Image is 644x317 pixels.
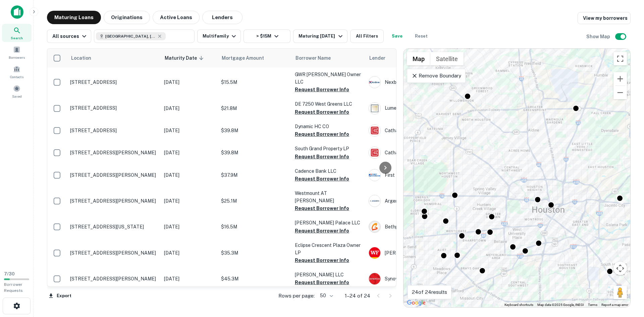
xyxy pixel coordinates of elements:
[295,219,362,226] p: [PERSON_NAME] Palace LLC
[221,105,288,112] p: $21.8M
[164,223,214,230] p: [DATE]
[221,171,288,179] p: $37.9M
[613,52,627,65] button: Toggle fullscreen view
[295,86,349,94] button: Request Borrower Info
[295,190,362,204] p: Westmount AT [PERSON_NAME]
[350,30,384,43] button: All Filters
[70,198,157,204] p: [STREET_ADDRESS][PERSON_NAME]
[222,54,273,62] span: Mortgage Amount
[164,78,214,86] p: [DATE]
[578,12,631,24] a: View my borrowers
[105,33,156,39] span: [GEOGRAPHIC_DATA], [GEOGRAPHIC_DATA], [GEOGRAPHIC_DATA]
[430,52,464,65] button: Show satellite imagery
[613,72,627,86] button: Zoom in
[47,11,101,24] button: Maturing Loans
[345,292,370,300] p: 1–24 of 24
[369,221,469,233] div: Bethpage Federal Credit Union
[296,54,331,62] span: Borrower Name
[278,292,315,300] p: Rows per page:
[221,149,288,156] p: $39.8M
[369,247,469,259] div: [PERSON_NAME] Fargo
[411,72,461,80] p: Remove Boundary
[2,24,32,42] a: Search
[295,130,349,138] button: Request Borrower Info
[47,30,91,43] button: All sources
[407,52,430,65] button: Show street map
[369,195,469,207] div: Argentic Investment Management LLC
[601,303,628,307] a: Report a map error
[369,169,469,181] div: First Horizon Bank
[70,224,157,230] p: [STREET_ADDRESS][US_STATE]
[221,275,288,282] p: $45.3M
[295,71,362,86] p: GWR [PERSON_NAME] Owner LLC
[613,262,627,275] button: Map camera controls
[412,288,447,296] p: 24 of 24 results
[9,55,25,60] span: Borrowers
[369,76,380,88] img: picture
[369,247,380,259] img: picture
[295,227,349,235] button: Request Borrower Info
[295,204,349,212] button: Request Borrower Info
[295,153,349,161] button: Request Borrower Info
[386,30,408,43] button: Save your search to get updates of matches that match your search criteria.
[71,54,91,62] span: Location
[405,299,427,307] a: Open this area in Google Maps (opens a new window)
[295,123,362,130] p: Dynamic HC CO
[365,49,473,67] th: Lender
[11,35,23,41] span: Search
[369,103,380,114] img: picture
[221,197,288,205] p: $25.1M
[67,49,161,67] th: Location
[295,271,362,278] p: [PERSON_NAME] LLC
[12,94,22,99] span: Saved
[164,249,214,257] p: [DATE]
[4,271,15,276] span: 7 / 30
[295,167,362,175] p: Cadence Bank LLC
[244,30,290,43] button: > $15M
[299,32,344,40] div: Maturing [DATE]
[104,11,150,24] button: Originations
[291,49,365,67] th: Borrower Name
[70,276,157,282] p: [STREET_ADDRESS][PERSON_NAME]
[221,223,288,230] p: $16.5M
[588,303,597,307] a: Terms (opens in new tab)
[2,63,32,81] a: Contacts
[161,49,218,67] th: Maturity Date
[613,86,627,99] button: Zoom out
[369,169,380,181] img: picture
[295,242,362,256] p: Eclipse Crescent Plaza Owner LP
[369,221,380,232] img: picture
[218,49,291,67] th: Mortgage Amount
[369,147,469,159] div: Cathay Bank
[295,108,349,116] button: Request Borrower Info
[70,250,157,256] p: [STREET_ADDRESS][PERSON_NAME]
[369,273,380,284] img: picture
[10,74,23,80] span: Contacts
[11,5,23,19] img: capitalize-icon.png
[70,79,157,85] p: [STREET_ADDRESS]
[610,263,644,296] iframe: Chat Widget
[404,49,630,307] div: 0 0
[165,54,206,62] span: Maturity Date
[369,76,469,88] div: Nexbank
[295,100,362,108] p: DE 7250 West Greens LLC
[164,275,214,282] p: [DATE]
[221,78,288,86] p: $15.5M
[369,124,469,137] div: Cathay Bank
[295,175,349,183] button: Request Borrower Info
[369,195,380,207] img: picture
[202,11,243,24] button: Lenders
[369,273,469,285] div: Synovus
[295,145,362,152] p: South Grand Property LP
[586,33,611,40] h6: Show Map
[4,282,23,293] span: Borrower Requests
[47,291,73,301] button: Export
[405,299,427,307] img: Google
[164,197,214,205] p: [DATE]
[295,256,349,264] button: Request Borrower Info
[2,43,32,61] a: Borrowers
[70,150,157,156] p: [STREET_ADDRESS][PERSON_NAME]
[2,82,32,100] a: Saved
